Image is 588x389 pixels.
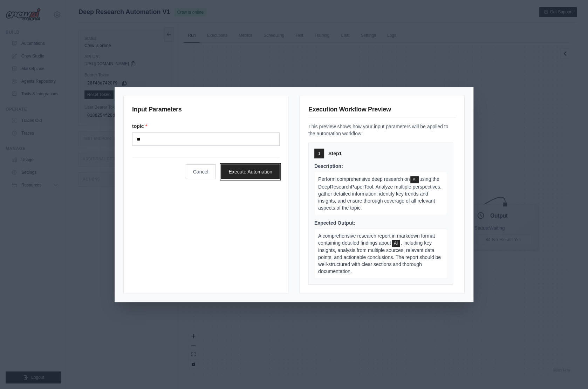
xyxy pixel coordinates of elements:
span: Perform comprehensive deep research on [318,176,410,182]
button: Execute Automation [221,164,280,179]
span: , including key insights, analysis from multiple sources, relevant data points, and actionable co... [318,240,441,274]
p: This preview shows how your input parameters will be applied to the automation workflow: [308,123,456,137]
h3: Input Parameters [132,104,280,117]
label: topic [132,123,280,130]
iframe: Chat Widget [553,355,588,389]
h3: Execution Workflow Preview [308,104,456,117]
span: Description: [314,163,343,169]
button: Cancel [186,164,216,179]
span: using the DeepResearchPaperTool. Analyze multiple perspectives, gather detailed information, iden... [318,176,442,210]
span: Expected Output: [314,220,355,226]
span: topic [392,240,400,247]
span: Step 1 [328,150,342,157]
span: topic [410,176,418,183]
span: A comprehensive research report in markdown format containing detailed findings about [318,233,435,246]
span: 1 [318,151,321,156]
